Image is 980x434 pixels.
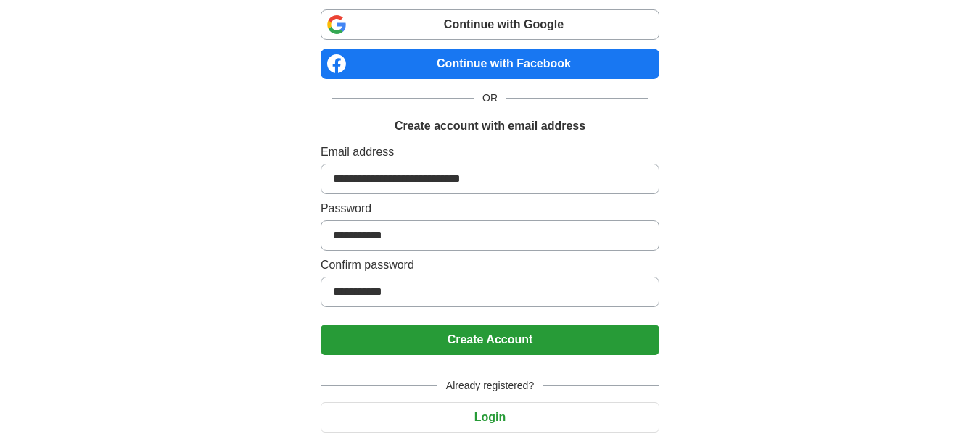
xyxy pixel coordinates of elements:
label: Email address [321,143,659,161]
label: Password [321,200,659,217]
label: Confirm password [321,256,659,274]
h1: Create account with email address [395,117,585,135]
a: Login [321,411,659,423]
a: Continue with Facebook [321,49,659,79]
span: OR [474,91,506,106]
a: Continue with Google [321,9,659,40]
button: Login [321,402,659,433]
button: Create Account [321,325,659,355]
span: Already registered? [437,378,543,393]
